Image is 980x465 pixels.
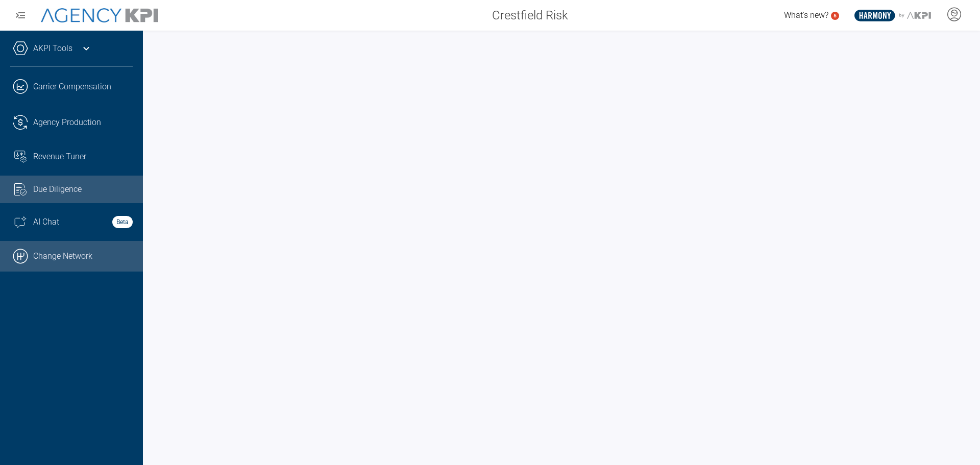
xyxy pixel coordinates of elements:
[33,183,82,195] span: Due Diligence
[33,151,86,163] span: Revenue Tuner
[33,42,72,55] a: AKPI Tools
[33,216,59,228] span: AI Chat
[112,216,133,228] strong: Beta
[834,13,837,18] text: 5
[492,6,568,25] span: Crestfield Risk
[41,8,158,23] img: AgencyKPI
[831,12,839,20] a: 5
[33,116,101,129] span: Agency Production
[784,10,828,20] span: What's new?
